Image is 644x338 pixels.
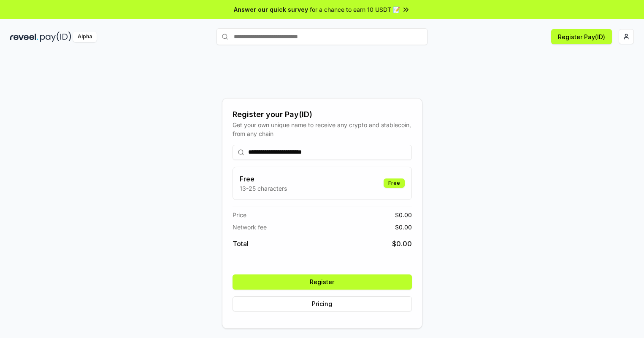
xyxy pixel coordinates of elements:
[233,296,412,311] button: Pricing
[233,210,246,219] span: Price
[395,223,412,232] span: $ 0.00
[233,274,412,290] button: Register
[551,29,612,44] button: Register Pay(ID)
[40,32,71,42] img: pay_id
[10,32,38,42] img: reveel_dark
[234,5,308,14] span: Answer our quick survey
[392,239,412,249] span: $ 0.00
[395,210,412,219] span: $ 0.00
[233,223,267,232] span: Network fee
[73,32,97,42] div: Alpha
[233,120,412,138] div: Get your own unique name to receive any crypto and stablecoin, from any chain
[310,5,400,14] span: for a chance to earn 10 USDT 📝
[240,184,287,193] p: 13-25 characters
[384,178,405,188] div: Free
[240,174,287,184] h3: Free
[233,239,249,249] span: Total
[233,109,412,120] div: Register your Pay(ID)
